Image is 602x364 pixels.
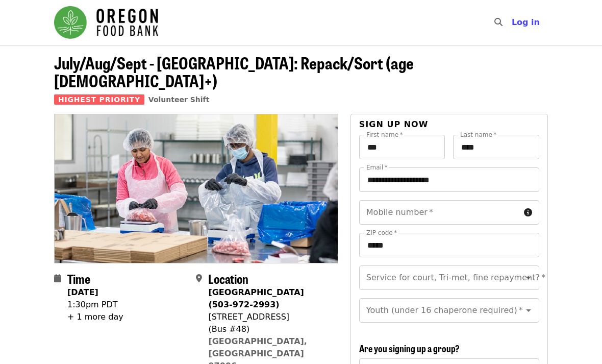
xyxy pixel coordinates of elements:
input: Last name [453,135,539,159]
span: Log in [512,17,540,27]
input: First name [359,135,445,159]
strong: [DATE] [67,287,98,297]
a: Volunteer Shift [148,95,210,104]
span: Highest Priority [54,94,144,105]
input: Mobile number [359,200,520,225]
img: July/Aug/Sept - Beaverton: Repack/Sort (age 10+) organized by Oregon Food Bank [55,114,338,262]
img: Oregon Food Bank - Home [54,6,158,39]
input: ZIP code [359,233,539,257]
button: Log in [504,12,548,33]
button: Open [521,271,536,285]
input: Email [359,167,539,192]
label: Email [366,164,388,171]
label: Last name [460,132,496,138]
span: Time [67,270,90,287]
span: Are you signing up a group? [359,342,460,355]
span: July/Aug/Sept - [GEOGRAPHIC_DATA]: Repack/Sort (age [DEMOGRAPHIC_DATA]+) [54,51,414,92]
div: 1:30pm PDT [67,299,123,311]
div: + 1 more day [67,311,123,323]
span: Sign up now [359,119,429,129]
div: [STREET_ADDRESS] [208,311,330,323]
button: Open [521,303,536,318]
div: (Bus #48) [208,323,330,335]
span: Location [208,270,248,287]
i: map-marker-alt icon [196,274,202,283]
label: First name [366,132,403,138]
i: search icon [494,17,503,27]
strong: [GEOGRAPHIC_DATA] (503-972-2993) [208,287,304,309]
label: ZIP code [366,230,397,236]
input: Search [509,10,517,35]
i: circle-info icon [524,208,532,217]
i: calendar icon [54,274,61,283]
